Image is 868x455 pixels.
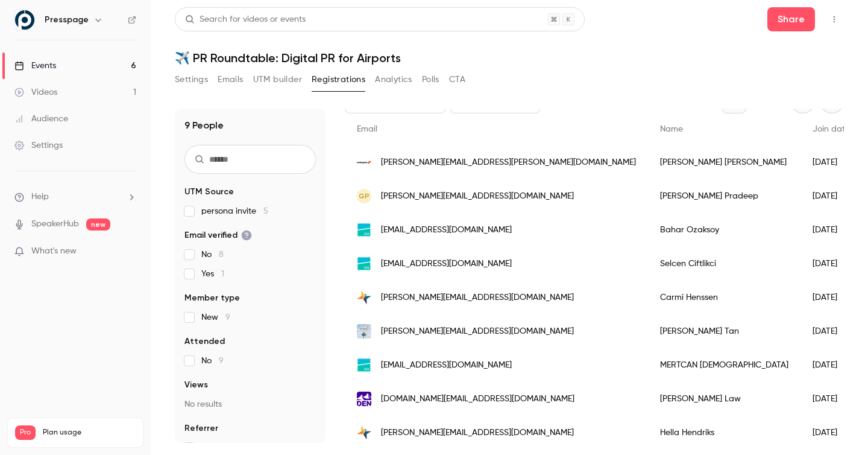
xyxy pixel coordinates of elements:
[381,325,574,338] span: [PERSON_NAME][EMAIL_ADDRESS][DOMAIN_NAME]
[14,139,63,151] div: Settings
[357,324,371,339] img: changiairport.com
[648,179,800,213] div: [PERSON_NAME] Pradeep
[357,358,371,372] img: igairport.aero
[375,70,412,89] button: Analytics
[381,359,512,372] span: [EMAIL_ADDRESS][DOMAIN_NAME]
[86,218,110,231] span: new
[14,113,68,125] div: Audience
[201,268,224,280] span: Yes
[357,125,377,133] span: Email
[800,348,862,382] div: [DATE]
[184,336,225,348] span: Attended
[45,14,89,26] h6: Presspage
[648,213,800,247] div: Bahar Ozaksoy
[800,416,862,450] div: [DATE]
[218,70,243,89] button: Emails
[219,250,224,259] span: 8
[14,86,57,98] div: Videos
[648,145,800,179] div: [PERSON_NAME] [PERSON_NAME]
[31,245,77,258] span: What's new
[381,156,636,169] span: [PERSON_NAME][EMAIL_ADDRESS][PERSON_NAME][DOMAIN_NAME]
[184,229,252,241] span: Email verified
[225,313,230,322] span: 9
[31,218,79,231] a: SpeakerHub
[800,213,862,247] div: [DATE]
[357,392,371,406] img: flydenver.com
[381,393,574,406] span: [DOMAIN_NAME][EMAIL_ADDRESS][DOMAIN_NAME]
[449,70,465,89] button: CTA
[381,427,574,439] span: [PERSON_NAME][EMAIL_ADDRESS][DOMAIN_NAME]
[767,7,815,31] button: Share
[175,70,208,89] button: Settings
[359,191,370,202] span: GP
[381,258,512,270] span: [EMAIL_ADDRESS][DOMAIN_NAME]
[14,60,56,72] div: Events
[14,191,136,203] li: help-dropdown-opener
[15,10,34,30] img: Presspage
[648,314,800,348] div: [PERSON_NAME] Tan
[381,224,512,237] span: [EMAIL_ADDRESS][DOMAIN_NAME]
[357,161,371,164] img: swissport.com
[43,428,136,437] span: Plan usage
[184,398,316,410] p: No results
[800,314,862,348] div: [DATE]
[648,247,800,281] div: Selcen Ciftlikci
[312,70,365,89] button: Registrations
[381,291,574,304] span: [PERSON_NAME][EMAIL_ADDRESS][DOMAIN_NAME]
[813,125,850,133] span: Join date
[175,51,844,65] h1: ✈️ PR Roundtable: Digital PR for Airports
[184,118,224,133] h1: 9 People
[648,348,800,382] div: MERTCAN [DEMOGRAPHIC_DATA]
[660,125,683,133] span: Name
[184,292,240,304] span: Member type
[648,416,800,450] div: Hella Hendriks
[263,207,268,215] span: 5
[201,355,224,367] span: No
[201,205,268,217] span: persona invite
[201,311,230,323] span: New
[800,247,862,281] div: [DATE]
[184,186,316,454] section: facet-groups
[800,145,862,179] div: [DATE]
[201,249,224,261] span: No
[201,442,236,454] span: Other
[219,357,224,365] span: 9
[357,290,371,305] img: maa.nl
[800,281,862,314] div: [DATE]
[31,191,49,203] span: Help
[800,382,862,416] div: [DATE]
[422,70,439,89] button: Polls
[357,425,371,440] img: maa.nl
[648,382,800,416] div: [PERSON_NAME] Law
[185,13,306,26] div: Search for videos or events
[184,186,234,198] span: UTM Source
[381,190,574,203] span: [PERSON_NAME][EMAIL_ADDRESS][DOMAIN_NAME]
[357,223,371,237] img: igairport.aero
[221,270,224,278] span: 1
[184,422,218,434] span: Referrer
[253,70,302,89] button: UTM builder
[184,379,208,391] span: Views
[357,256,371,271] img: igairport.aero
[15,425,36,440] span: Pro
[648,281,800,314] div: Carmi Henssen
[800,179,862,213] div: [DATE]
[122,246,136,257] iframe: Noticeable Trigger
